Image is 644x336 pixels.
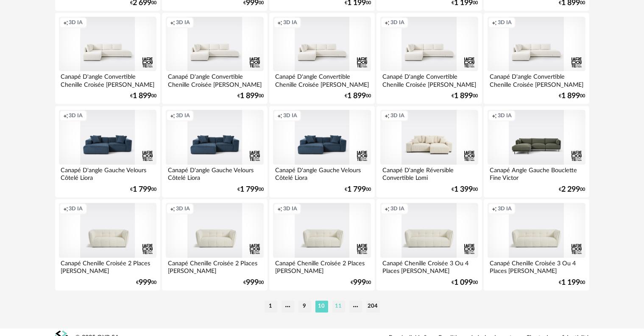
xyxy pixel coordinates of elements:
[385,205,390,212] span: Creation icon
[283,19,297,26] span: 3D IA
[454,280,473,286] span: 1 099
[385,112,390,119] span: Creation icon
[166,258,263,275] div: Canapé Chenille Croisée 2 Places [PERSON_NAME]
[353,280,366,286] span: 999
[139,280,151,286] span: 999
[347,187,366,193] span: 1 799
[390,205,404,212] span: 3D IA
[390,19,404,26] span: 3D IA
[488,71,585,88] div: Canapé D'angle Convertible Chenille Croisée [PERSON_NAME]
[166,165,263,182] div: Canapé D'angle Gauche Velours Côtelé Liora
[488,165,585,182] div: Canapé Angle Gauche Bouclette Fine Victor
[273,165,371,182] div: Canapé D'angle Gauche Velours Côtelé Liora
[484,199,589,290] a: Creation icon 3D IA Canapé Chenille Croisée 3 Ou 4 Places [PERSON_NAME] €1 19900
[376,106,482,197] a: Creation icon 3D IA Canapé D'angle Réversible Convertible Lomi €1 39900
[277,112,282,119] span: Creation icon
[162,106,267,197] a: Creation icon 3D IA Canapé D'angle Gauche Velours Côtelé Liora €1 79900
[273,258,371,275] div: Canapé Chenille Croisée 2 Places [PERSON_NAME]
[269,199,374,290] a: Creation icon 3D IA Canapé Chenille Croisée 2 Places [PERSON_NAME] €99900
[59,71,156,88] div: Canapé D'angle Convertible Chenille Croisée [PERSON_NAME]
[498,19,512,26] span: 3D IA
[130,93,156,99] div: € 00
[166,71,263,88] div: Canapé D'angle Convertible Chenille Croisée [PERSON_NAME]
[452,187,478,193] div: € 00
[452,280,478,286] div: € 00
[452,93,478,99] div: € 00
[376,13,482,104] a: Creation icon 3D IA Canapé D'angle Convertible Chenille Croisée [PERSON_NAME] €1 89900
[69,112,83,119] span: 3D IA
[55,199,160,290] a: Creation icon 3D IA Canapé Chenille Croisée 2 Places [PERSON_NAME] €99900
[488,258,585,275] div: Canapé Chenille Croisée 3 Ou 4 Places [PERSON_NAME]
[492,112,497,119] span: Creation icon
[351,280,371,286] div: € 00
[63,19,68,26] span: Creation icon
[136,280,156,286] div: € 00
[376,199,482,290] a: Creation icon 3D IA Canapé Chenille Croisée 3 Ou 4 Places [PERSON_NAME] €1 09900
[380,71,478,88] div: Canapé D'angle Convertible Chenille Croisée [PERSON_NAME]
[315,300,328,312] li: 10
[69,205,83,212] span: 3D IA
[170,112,175,119] span: Creation icon
[277,205,282,212] span: Creation icon
[176,112,190,119] span: 3D IA
[380,258,478,275] div: Canapé Chenille Croisée 3 Ou 4 Places [PERSON_NAME]
[243,280,264,286] div: € 00
[130,187,156,193] div: € 00
[237,93,264,99] div: € 00
[59,258,156,275] div: Canapé Chenille Croisée 2 Places [PERSON_NAME]
[277,19,282,26] span: Creation icon
[59,165,156,182] div: Canapé D'angle Gauche Velours Côtelé Liora
[133,93,151,99] span: 1 899
[273,71,371,88] div: Canapé D'angle Convertible Chenille Croisée [PERSON_NAME]
[133,187,151,193] span: 1 799
[498,112,512,119] span: 3D IA
[63,205,68,212] span: Creation icon
[492,205,497,212] span: Creation icon
[162,199,267,290] a: Creation icon 3D IA Canapé Chenille Croisée 2 Places [PERSON_NAME] €99900
[269,13,374,104] a: Creation icon 3D IA Canapé D'angle Convertible Chenille Croisée [PERSON_NAME] €1 89900
[492,19,497,26] span: Creation icon
[265,300,277,312] li: 1
[484,106,589,197] a: Creation icon 3D IA Canapé Angle Gauche Bouclette Fine Victor €2 29900
[347,93,366,99] span: 1 899
[345,93,371,99] div: € 00
[484,13,589,104] a: Creation icon 3D IA Canapé D'angle Convertible Chenille Croisée [PERSON_NAME] €1 89900
[385,19,390,26] span: Creation icon
[63,112,68,119] span: Creation icon
[170,19,175,26] span: Creation icon
[162,13,267,104] a: Creation icon 3D IA Canapé D'angle Convertible Chenille Croisée [PERSON_NAME] €1 89900
[454,93,473,99] span: 1 899
[559,187,585,193] div: € 00
[562,93,580,99] span: 1 899
[390,112,404,119] span: 3D IA
[454,187,473,193] span: 1 399
[237,187,264,193] div: € 00
[69,19,83,26] span: 3D IA
[559,93,585,99] div: € 00
[345,187,371,193] div: € 00
[170,205,175,212] span: Creation icon
[559,280,585,286] div: € 00
[562,187,580,193] span: 2 299
[366,300,380,312] li: 204
[246,280,259,286] span: 999
[176,19,190,26] span: 3D IA
[240,93,259,99] span: 1 899
[176,205,190,212] span: 3D IA
[332,300,345,312] li: 11
[269,106,374,197] a: Creation icon 3D IA Canapé D'angle Gauche Velours Côtelé Liora €1 79900
[55,106,160,197] a: Creation icon 3D IA Canapé D'angle Gauche Velours Côtelé Liora €1 79900
[562,280,580,286] span: 1 199
[380,165,478,182] div: Canapé D'angle Réversible Convertible Lomi
[55,13,160,104] a: Creation icon 3D IA Canapé D'angle Convertible Chenille Croisée [PERSON_NAME] €1 89900
[283,112,297,119] span: 3D IA
[283,205,297,212] span: 3D IA
[498,205,512,212] span: 3D IA
[298,300,311,312] li: 9
[240,187,259,193] span: 1 799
